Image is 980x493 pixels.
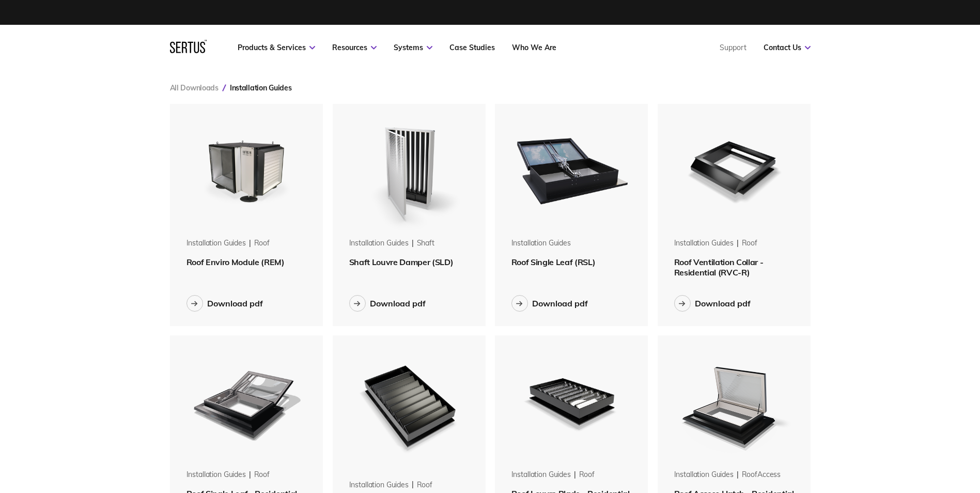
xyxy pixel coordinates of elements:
span: Roof Ventilation Collar - Residential (RVC-R) [674,257,764,278]
div: roof [254,238,270,249]
a: Contact Us [764,43,811,52]
div: Download pdf [370,298,426,309]
div: shaft [417,238,434,249]
button: Download pdf [349,295,426,312]
a: Case Studies [449,43,495,52]
div: Download pdf [695,298,751,309]
div: Installation Guides [511,238,571,249]
div: Download pdf [532,298,588,309]
div: Installation Guides [186,238,246,249]
a: Support [720,43,746,52]
button: Download pdf [186,295,263,312]
a: Resources [332,43,377,52]
span: Shaft Louvre Damper (SLD) [349,257,454,267]
div: roofAccess [742,470,781,480]
button: Download pdf [511,295,588,312]
button: Download pdf [674,295,751,312]
a: Systems [394,43,432,52]
a: Who We Are [512,43,556,52]
div: roof [742,238,757,249]
span: Roof Enviro Module (REM) [186,257,285,267]
div: Installation Guides [186,470,246,480]
div: Installation Guides [511,470,571,480]
a: Products & Services [238,43,315,52]
span: Roof Single Leaf (RSL) [511,257,596,267]
div: Installation Guides [674,238,734,249]
div: Installation Guides [674,470,734,480]
div: roof [417,480,432,490]
div: Installation Guides [349,238,409,249]
div: roof [579,470,595,480]
a: All Downloads [170,83,219,93]
div: Download pdf [207,298,263,309]
div: Installation Guides [349,480,409,490]
div: roof [254,470,270,480]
